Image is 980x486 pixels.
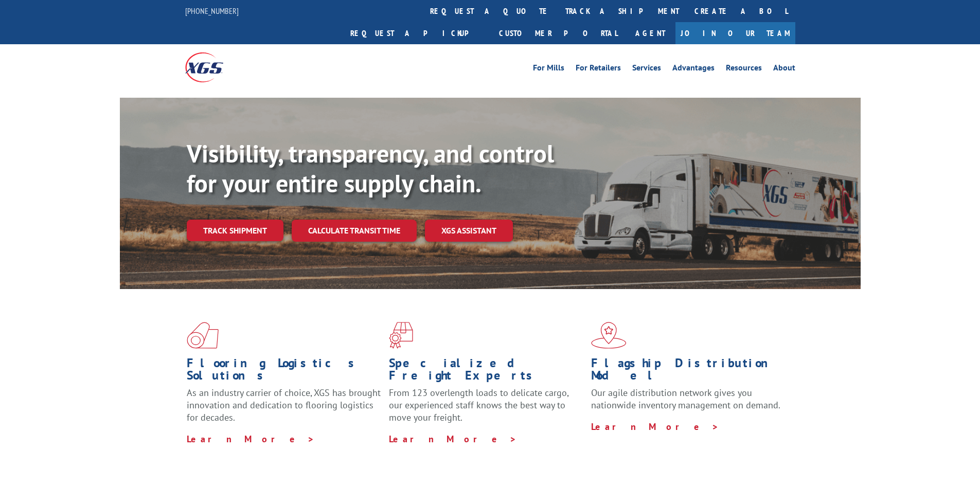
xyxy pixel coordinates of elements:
h1: Flagship Distribution Model [591,357,786,387]
a: XGS ASSISTANT [425,220,513,242]
img: xgs-icon-total-supply-chain-intelligence-red [187,322,219,349]
h1: Flooring Logistics Solutions [187,357,381,387]
a: Join Our Team [675,22,795,44]
b: Visibility, transparency, and control for your entire supply chain. [187,137,554,199]
a: Learn More > [591,421,719,433]
a: Learn More > [389,433,517,445]
a: Services [632,64,661,75]
a: Customer Portal [491,22,625,44]
a: Track shipment [187,220,283,241]
span: As an industry carrier of choice, XGS has brought innovation and dedication to flooring logistics... [187,387,381,423]
a: Resources [726,64,762,75]
a: For Retailers [576,64,621,75]
p: From 123 overlength loads to delicate cargo, our experienced staff knows the best way to move you... [389,387,583,433]
img: xgs-icon-focused-on-flooring-red [389,322,413,349]
a: Agent [625,22,675,44]
span: Our agile distribution network gives you nationwide inventory management on demand. [591,387,780,411]
a: Advantages [672,64,715,75]
a: About [773,64,795,75]
a: Calculate transit time [292,220,417,242]
a: Learn More > [187,433,315,445]
h1: Specialized Freight Experts [389,357,583,387]
a: [PHONE_NUMBER] [185,6,239,16]
a: For Mills [533,64,564,75]
img: xgs-icon-flagship-distribution-model-red [591,322,627,349]
a: Request a pickup [343,22,491,44]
